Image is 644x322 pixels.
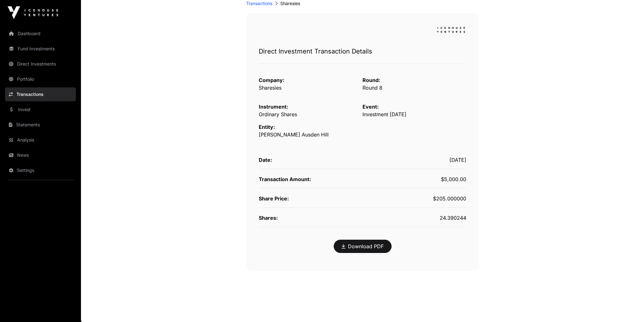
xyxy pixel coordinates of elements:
span: Instrument: [259,104,288,110]
span: Shares: [259,215,278,221]
a: Fund Investments [5,42,76,56]
span: Round: [362,77,380,83]
img: logo [436,26,466,34]
span: Date: [259,157,272,163]
span: [PERSON_NAME] Ausden Hill [259,131,329,138]
a: Invest [5,103,76,117]
span: Company: [259,77,284,83]
img: Icehouse Ventures Logo [8,6,58,19]
a: Transactions [246,0,272,7]
span: Event: [362,104,379,110]
div: 24.390244 [362,214,466,222]
span: Investment [DATE] [362,111,406,117]
div: $5,000.00 [362,175,466,183]
span: Share Price: [259,195,289,202]
span: Entity: [259,124,275,130]
span: Ordinary Shares [259,111,297,117]
a: Analysis [5,133,76,147]
a: Direct Investments [5,57,76,71]
a: Sharesies [259,85,282,91]
span: Round 8 [362,85,382,91]
a: News [5,148,76,162]
a: Transactions [5,87,76,101]
a: Dashboard [5,27,76,41]
div: [DATE] [362,156,466,164]
iframe: Chat Widget [612,292,644,322]
button: Download PDF [334,240,392,253]
h1: Direct Investment Transaction Details [259,47,466,56]
a: Settings [5,163,76,177]
div: Sharesies [246,0,479,7]
div: $205.000000 [362,195,466,202]
a: Download PDF [342,243,384,250]
a: Statements [5,118,76,132]
a: Portfolio [5,72,76,86]
span: Transaction Amount: [259,176,311,182]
